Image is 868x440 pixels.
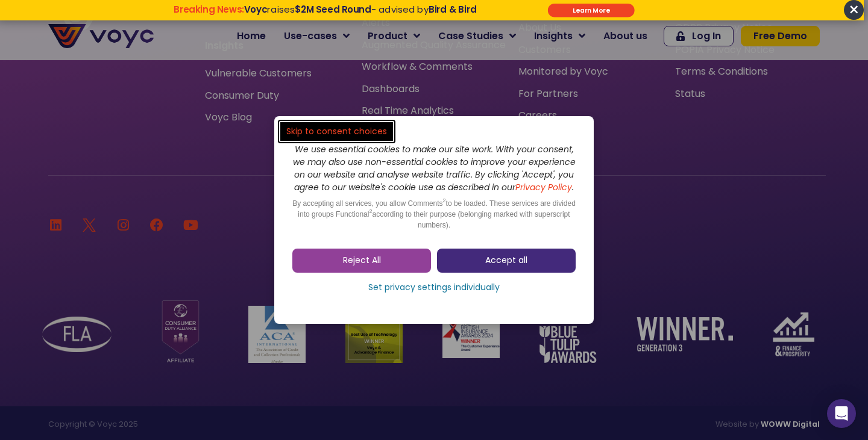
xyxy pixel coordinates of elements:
span: Accept all [485,255,527,267]
span: Reject All [343,255,381,267]
a: Set privacy settings individually [292,279,576,297]
span: By accepting all services, you allow Comments to be loaded. These services are divided into group... [292,199,576,229]
a: Privacy Policy [248,250,305,262]
a: Accept all [437,249,576,273]
sup: 2 [369,208,372,214]
a: Reject All [292,249,431,273]
a: Privacy Policy [515,181,572,193]
span: Set privacy settings individually [368,282,500,294]
i: We use essential cookies to make our site work. With your consent, we may also use non-essential ... [293,143,576,193]
span: Job title [160,98,201,111]
span: Phone [160,48,190,62]
sup: 2 [443,197,446,203]
a: Skip to consent choices [280,122,393,141]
